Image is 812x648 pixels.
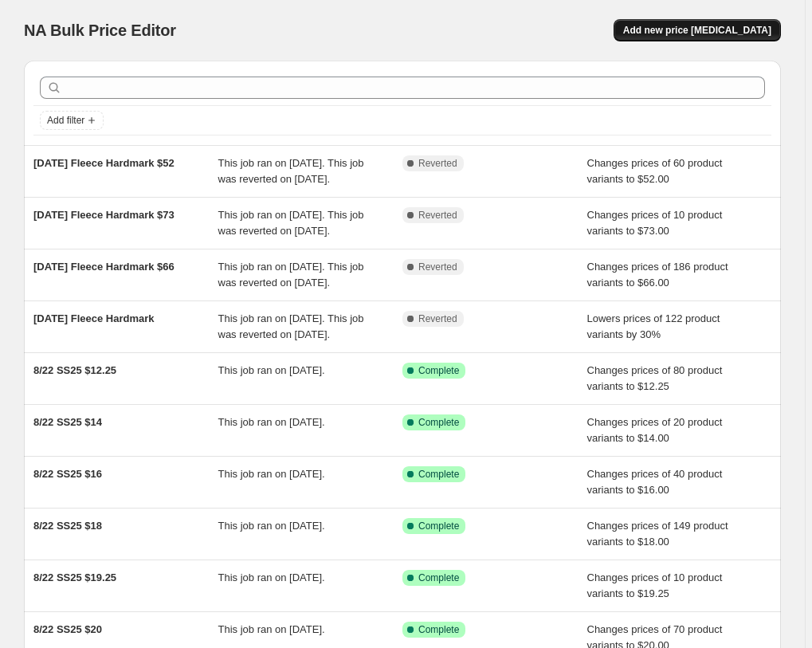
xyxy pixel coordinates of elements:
[33,157,175,169] span: [DATE] Fleece Hardmark $52
[418,157,457,170] span: Reverted
[33,209,175,221] span: [DATE] Fleece Hardmark $73
[418,209,457,222] span: Reverted
[218,157,364,185] span: This job ran on [DATE]. This job was reverted on [DATE].
[418,261,457,273] span: Reverted
[33,468,102,480] span: 8/22 SS25 $16
[623,24,771,37] span: Add new price [MEDICAL_DATA]
[33,364,116,376] span: 8/22 SS25 $12.25
[587,364,723,392] span: Changes prices of 80 product variants to $12.25
[218,468,325,480] span: This job ran on [DATE].
[218,261,364,289] span: This job ran on [DATE]. This job was reverted on [DATE].
[418,364,459,377] span: Complete
[33,261,175,273] span: [DATE] Fleece Hardmark $66
[418,468,459,481] span: Complete
[40,111,104,130] button: Add filter
[47,114,84,127] span: Add filter
[418,312,457,325] span: Reverted
[418,623,459,636] span: Complete
[418,416,459,429] span: Complete
[587,571,723,599] span: Changes prices of 10 product variants to $19.25
[24,22,176,39] span: NA Bulk Price Editor
[614,19,781,41] button: Add new price [MEDICAL_DATA]
[33,416,102,428] span: 8/22 SS25 $14
[587,157,723,185] span: Changes prices of 60 product variants to $52.00
[33,312,154,324] span: [DATE] Fleece Hardmark
[587,416,723,444] span: Changes prices of 20 product variants to $14.00
[33,520,102,532] span: 8/22 SS25 $18
[418,571,459,584] span: Complete
[587,261,728,289] span: Changes prices of 186 product variants to $66.00
[218,312,364,340] span: This job ran on [DATE]. This job was reverted on [DATE].
[218,364,325,376] span: This job ran on [DATE].
[587,209,723,237] span: Changes prices of 10 product variants to $73.00
[33,571,116,583] span: 8/22 SS25 $19.25
[33,623,102,635] span: 8/22 SS25 $20
[587,312,720,340] span: Lowers prices of 122 product variants by 30%
[418,520,459,532] span: Complete
[218,209,364,237] span: This job ran on [DATE]. This job was reverted on [DATE].
[218,571,325,583] span: This job ran on [DATE].
[218,416,325,428] span: This job ran on [DATE].
[587,520,728,548] span: Changes prices of 149 product variants to $18.00
[218,623,325,635] span: This job ran on [DATE].
[218,520,325,532] span: This job ran on [DATE].
[587,468,723,496] span: Changes prices of 40 product variants to $16.00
